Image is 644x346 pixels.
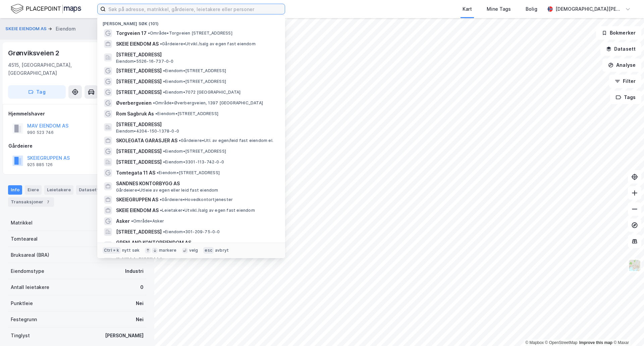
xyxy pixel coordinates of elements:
div: Kart [463,5,472,13]
span: [STREET_ADDRESS] [116,51,277,59]
div: [PERSON_NAME] søk (101) [97,16,285,28]
span: [STREET_ADDRESS] [116,78,162,86]
span: • [153,100,155,105]
span: Gårdeiere • Hovedkontortjenester [160,197,233,202]
div: avbryt [215,248,229,253]
span: • [160,197,162,202]
div: [DEMOGRAPHIC_DATA][PERSON_NAME] [555,5,623,13]
iframe: Chat Widget [610,314,644,346]
div: 4515, [GEOGRAPHIC_DATA], [GEOGRAPHIC_DATA] [8,61,107,77]
span: • [163,79,165,84]
div: Antall leietakere [11,283,49,291]
span: Gårdeiere • Utleie av egen eller leid fast eiendom [116,188,218,193]
span: Område • Asker [131,218,164,224]
img: logo.f888ab2527a4732fd821a326f86c7f29.svg [11,3,81,15]
span: Øverbergveien [116,99,152,107]
div: Grønviksveien 2 [8,48,61,58]
div: 990 523 746 [27,130,54,135]
input: Søk på adresse, matrikkel, gårdeiere, leietakere eller personer [106,4,285,14]
span: Asker [116,217,130,225]
a: Mapbox [525,340,544,345]
div: Punktleie [11,299,33,307]
div: Nei [136,315,144,324]
span: • [163,229,165,234]
button: Tag [8,85,66,99]
span: Eiendom • [STREET_ADDRESS] [163,79,226,84]
span: SKEIEGRUPPEN AS [116,196,158,204]
div: velg [189,248,198,253]
div: Industri [125,267,144,275]
div: Eiendomstype [11,267,44,275]
span: [STREET_ADDRESS] [116,147,162,155]
button: Filter [609,75,641,88]
span: Eiendom • 4204-150-1378-0-0 [116,129,179,134]
div: Eiendom [56,25,76,33]
span: • [163,149,165,154]
span: Leietaker • Utvikl./salg av egen fast eiendom [160,208,255,213]
button: Tags [610,91,641,104]
span: Eiendom • [STREET_ADDRESS] [157,170,220,176]
span: • [163,159,165,164]
span: Rom Sagbruk As [116,110,154,118]
span: • [160,41,162,46]
div: Kontrollprogram for chat [610,314,644,346]
span: • [157,170,159,175]
span: • [155,111,157,116]
div: Nei [136,299,144,307]
div: Bolig [526,5,537,13]
span: • [131,218,133,224]
span: • [160,208,162,213]
div: Ctrl + k [103,247,121,254]
span: GRENLAND KONTOREIENDOM AS [116,239,277,247]
div: Gårdeiere [8,142,146,150]
div: [PERSON_NAME] [105,332,144,340]
span: • [148,31,150,36]
span: [STREET_ADDRESS] [116,228,162,236]
button: Analyse [602,58,641,72]
span: Område • Øverbergveien, 1397 [GEOGRAPHIC_DATA] [153,100,263,106]
span: SKEIE EIENDOM AS [116,206,159,214]
span: Eiendom • 7072 [GEOGRAPHIC_DATA] [163,90,240,95]
span: Torgveien 17 [116,29,147,37]
div: Tomteareal [11,235,38,243]
span: Eiendom • 5526-16-737-0-0 [116,59,174,64]
span: Eiendom • [STREET_ADDRESS] [163,68,226,73]
span: [STREET_ADDRESS] [116,88,162,96]
div: markere [159,248,176,253]
span: Gårdeiere • Utvikl./salg av egen fast eiendom [160,41,256,47]
span: SANDNES KONTORBYGG AS [116,180,277,188]
img: Z [628,259,641,272]
button: Datasett [600,42,641,56]
div: Bruksareal (BRA) [11,251,49,259]
span: SKEIE EIENDOM AS [116,40,159,48]
span: [STREET_ADDRESS] [116,120,277,129]
span: Gårdeiere • Utl. av egen/leid fast eiendom el. [179,138,273,143]
span: [STREET_ADDRESS] [116,67,162,75]
a: OpenStreetMap [545,340,578,345]
div: Transaksjoner [8,197,54,207]
div: Mine Tags [487,5,511,13]
div: Eiere [25,185,42,195]
button: Bokmerker [596,26,641,40]
div: Info [8,185,22,195]
button: SKEIE EIENDOM AS [5,26,48,32]
div: Tinglyst [11,332,30,340]
div: Datasett [76,185,101,195]
div: 7 [45,199,51,205]
span: • [163,68,165,73]
span: Eiendom • 301-209-75-0-0 [163,229,220,235]
span: • [179,138,181,143]
div: 0 [140,283,144,291]
div: Festegrunn [11,315,37,324]
div: nytt søk [122,248,140,253]
div: 925 885 126 [27,162,53,167]
div: Hjemmelshaver [8,110,146,118]
span: Eiendom • [STREET_ADDRESS] [163,149,226,154]
span: SKOLEGATA GARASJER AS [116,137,177,145]
span: • [163,90,165,95]
span: Eiendom • 3301-113-742-0-0 [163,159,224,165]
a: Improve this map [579,340,612,345]
span: Tomtegata 11 AS [116,169,155,177]
div: Matrikkel [11,219,33,227]
span: [STREET_ADDRESS] [116,158,162,166]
